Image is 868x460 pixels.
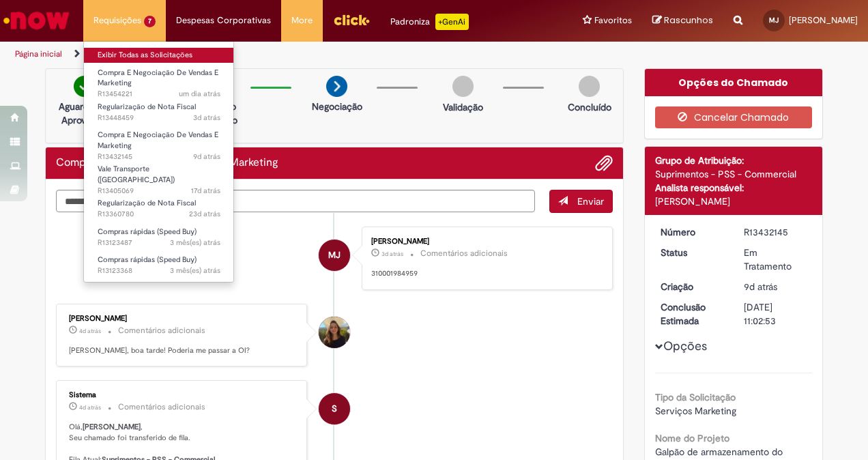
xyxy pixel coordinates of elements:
div: R13432145 [744,225,807,239]
small: Comentários adicionais [118,325,205,336]
span: Regularização de Nota Fiscal [98,198,196,208]
img: check-circle-green.png [74,76,95,97]
span: Despesas Corporativas [176,14,271,27]
dt: Status [650,246,734,259]
span: 3d atrás [193,113,220,123]
a: Aberto R13432145 : Compra E Negociação De Vendas E Marketing [84,128,234,157]
small: Comentários adicionais [118,401,205,413]
span: Vale Transporte ([GEOGRAPHIC_DATA]) [98,164,175,185]
div: Analista responsável: [655,181,813,195]
span: R13123368 [98,265,220,276]
p: Concluído [568,100,611,114]
span: MJ [328,239,341,272]
button: Adicionar anexos [595,154,613,172]
div: [DATE] 11:02:53 [744,300,807,328]
span: Serviços Marketing [655,405,736,417]
p: 310001984959 [371,268,598,279]
span: R13123487 [98,238,220,248]
dt: Número [650,225,734,239]
div: Suprimentos - PSS - Commercial [655,167,813,181]
a: Aberto R13448459 : Regularização de Nota Fiscal [84,100,234,125]
time: 12/08/2025 16:33:08 [191,186,220,196]
div: System [319,393,350,425]
time: 27/08/2025 18:55:36 [179,89,220,99]
ul: Trilhas de página [10,42,568,67]
div: [PERSON_NAME] [371,238,598,246]
span: S [332,392,337,425]
div: Em Tratamento [744,246,807,273]
time: 03/06/2025 14:31:01 [170,265,220,276]
button: Enviar [549,190,613,213]
div: [PERSON_NAME] [655,195,813,208]
span: 3d atrás [381,250,403,258]
time: 26/08/2025 13:55:12 [193,113,220,123]
span: Compras rápidas (Speed Buy) [98,255,197,265]
span: 17d atrás [191,186,220,196]
a: Página inicial [15,48,62,59]
span: Compra E Negociação De Vendas E Marketing [98,68,218,89]
span: 9d atrás [744,281,777,293]
img: ServiceNow [1,7,72,34]
img: img-circle-grey.png [579,76,600,97]
span: 4d atrás [79,403,101,412]
p: Negociação [312,100,362,113]
div: Sistema [69,391,296,399]
span: 3 mês(es) atrás [170,238,220,248]
img: click_logo_yellow_360x200.png [333,10,370,30]
span: 23d atrás [189,209,220,219]
time: 06/08/2025 16:13:15 [189,209,220,219]
a: Exibir Todas as Solicitações [84,48,234,63]
div: Opções do Chamado [645,69,823,96]
dt: Criação [650,280,734,293]
span: R13448459 [98,113,220,124]
div: [PERSON_NAME] [69,315,296,323]
a: Rascunhos [652,14,713,27]
h2: Compra E Negociação De Vendas E Marketing Histórico de tíquete [56,157,278,169]
span: Compras rápidas (Speed Buy) [98,227,197,237]
time: 25/08/2025 12:18:05 [79,403,101,412]
img: arrow-next.png [326,76,347,97]
div: Padroniza [390,14,469,30]
span: More [291,14,313,27]
div: Lara Moccio Breim Solera [319,317,350,348]
textarea: Digite sua mensagem aqui... [56,190,535,212]
time: 26/08/2025 11:07:45 [381,250,403,258]
div: Maria Luiza Ribeiro Jose [319,240,350,271]
p: +GenAi [435,14,469,30]
p: Validação [443,100,483,114]
img: img-circle-grey.png [452,76,474,97]
span: Regularização de Nota Fiscal [98,102,196,112]
b: [PERSON_NAME] [83,422,141,432]
span: Favoritos [594,14,632,27]
span: 9d atrás [193,152,220,162]
a: Aberto R13360780 : Regularização de Nota Fiscal [84,196,234,221]
span: R13432145 [98,152,220,162]
b: Tipo da Solicitação [655,391,736,403]
button: Cancelar Chamado [655,106,813,128]
div: 20/08/2025 12:00:06 [744,280,807,293]
span: [PERSON_NAME] [789,14,858,26]
span: Compra E Negociação De Vendas E Marketing [98,130,218,151]
span: 4d atrás [79,327,101,335]
a: Aberto R13123368 : Compras rápidas (Speed Buy) [84,253,234,278]
span: R13405069 [98,186,220,197]
span: R13454221 [98,89,220,100]
time: 03/06/2025 14:48:11 [170,238,220,248]
span: 7 [144,16,156,27]
span: Enviar [577,195,604,207]
span: Requisições [93,14,141,27]
span: MJ [769,16,779,25]
time: 25/08/2025 12:18:40 [79,327,101,335]
p: [PERSON_NAME], boa tarde! Poderia me passar a OI? [69,345,296,356]
span: um dia atrás [179,89,220,99]
span: 3 mês(es) atrás [170,265,220,276]
ul: Requisições [83,41,234,283]
div: Grupo de Atribuição: [655,154,813,167]
p: Aguardando Aprovação [51,100,117,127]
a: Aberto R13405069 : Vale Transporte (VT) [84,162,234,191]
b: Nome do Projeto [655,432,729,444]
small: Comentários adicionais [420,248,508,259]
span: Rascunhos [664,14,713,27]
a: Aberto R13454221 : Compra E Negociação De Vendas E Marketing [84,66,234,95]
time: 20/08/2025 12:00:06 [744,281,777,293]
